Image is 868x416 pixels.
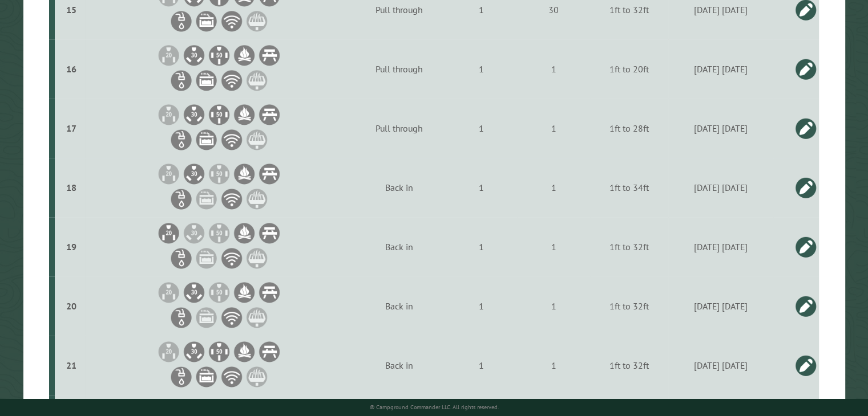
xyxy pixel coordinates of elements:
[370,403,499,411] small: © Campground Commander LLC. All rights reserved.
[245,69,268,92] li: Grill
[671,123,772,134] div: [DATE] [DATE]
[592,241,667,252] div: 1ft to 32ft
[220,247,243,270] li: WiFi Service
[354,4,443,15] div: Pull through
[195,69,218,92] li: Sewer Hookup
[245,306,268,329] li: Grill
[592,182,667,193] div: 1ft to 34ft
[233,340,256,363] li: Firepit
[671,241,772,252] div: [DATE] [DATE]
[195,365,218,388] li: Sewer Hookup
[519,123,588,134] div: 1
[170,10,193,32] li: Water Hookup
[794,235,817,258] a: Edit this campsite
[59,63,83,75] div: 16
[220,306,243,329] li: WiFi Service
[195,128,218,151] li: Sewer Hookup
[158,340,180,363] li: 20A Electrical Hookup
[446,4,515,15] div: 1
[794,176,817,199] a: Edit this campsite
[446,300,515,312] div: 1
[592,300,667,312] div: 1ft to 32ft
[671,63,772,75] div: [DATE] [DATE]
[183,103,205,126] li: 30A Electrical Hookup
[258,44,281,67] li: Picnic Table
[446,123,515,134] div: 1
[245,247,268,270] li: Grill
[170,306,193,329] li: Water Hookup
[158,222,180,244] li: 20A Electrical Hookup
[592,360,667,371] div: 1ft to 32ft
[59,241,83,252] div: 19
[170,69,193,92] li: Water Hookup
[519,182,588,193] div: 1
[519,300,588,312] div: 1
[446,241,515,252] div: 1
[233,281,256,304] li: Firepit
[195,187,218,210] li: Sewer Hookup
[208,103,231,126] li: 50A Electrical Hookup
[354,182,443,193] div: Back in
[354,241,443,252] div: Back in
[59,300,83,312] div: 20
[158,103,180,126] li: 20A Electrical Hookup
[354,360,443,371] div: Back in
[671,300,772,312] div: [DATE] [DATE]
[59,360,83,371] div: 21
[354,300,443,312] div: Back in
[170,187,193,210] li: Water Hookup
[158,281,180,304] li: 20A Electrical Hookup
[183,281,205,304] li: 30A Electrical Hookup
[446,360,515,371] div: 1
[183,162,205,185] li: 30A Electrical Hookup
[592,123,667,134] div: 1ft to 28ft
[208,44,231,67] li: 50A Electrical Hookup
[208,340,231,363] li: 50A Electrical Hookup
[59,4,83,15] div: 15
[671,182,772,193] div: [DATE] [DATE]
[794,295,817,317] a: Edit this campsite
[519,360,588,371] div: 1
[258,340,281,363] li: Picnic Table
[446,63,515,75] div: 1
[170,247,193,270] li: Water Hookup
[592,63,667,75] div: 1ft to 20ft
[158,44,180,67] li: 20A Electrical Hookup
[794,354,817,377] a: Edit this campsite
[258,281,281,304] li: Picnic Table
[183,340,205,363] li: 30A Electrical Hookup
[592,4,667,15] div: 1ft to 32ft
[258,222,281,244] li: Picnic Table
[195,10,218,32] li: Sewer Hookup
[158,162,180,185] li: 20A Electrical Hookup
[245,365,268,388] li: Grill
[220,187,243,210] li: WiFi Service
[245,128,268,151] li: Grill
[170,128,193,151] li: Water Hookup
[220,365,243,388] li: WiFi Service
[208,222,231,244] li: 50A Electrical Hookup
[220,69,243,92] li: WiFi Service
[59,182,83,193] div: 18
[208,162,231,185] li: 50A Electrical Hookup
[671,360,772,371] div: [DATE] [DATE]
[794,58,817,80] a: Edit this campsite
[220,10,243,32] li: WiFi Service
[671,4,772,15] div: [DATE] [DATE]
[354,123,443,134] div: Pull through
[258,103,281,126] li: Picnic Table
[170,365,193,388] li: Water Hookup
[195,247,218,270] li: Sewer Hookup
[208,281,231,304] li: 50A Electrical Hookup
[446,182,515,193] div: 1
[258,162,281,185] li: Picnic Table
[245,187,268,210] li: Grill
[233,162,256,185] li: Firepit
[519,63,588,75] div: 1
[183,44,205,67] li: 30A Electrical Hookup
[59,123,83,134] div: 17
[233,44,256,67] li: Firepit
[519,241,588,252] div: 1
[354,63,443,75] div: Pull through
[233,222,256,244] li: Firepit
